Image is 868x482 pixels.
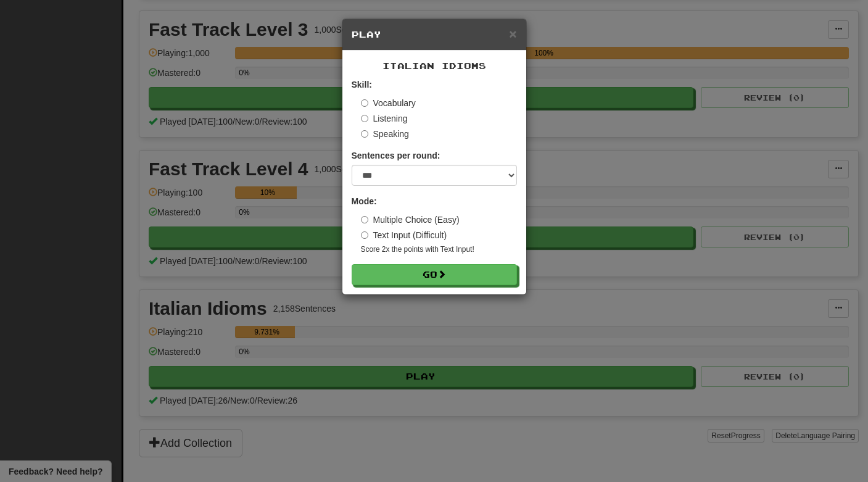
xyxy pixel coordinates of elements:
[509,27,516,41] span: ×
[352,264,517,285] button: Go
[361,216,368,223] input: Multiple Choice (Easy)
[382,60,486,71] span: Italian Idioms
[361,244,517,255] small: Score 2x the points with Text Input !
[361,97,416,109] label: Vocabulary
[361,229,447,241] label: Text Input (Difficult)
[361,128,409,140] label: Speaking
[352,149,440,162] label: Sentences per round:
[361,99,368,107] input: Vocabulary
[352,80,372,89] strong: Skill:
[361,112,408,125] label: Listening
[361,214,460,226] label: Multiple Choice (Easy)
[361,115,368,122] input: Listening
[352,196,377,206] strong: Mode:
[509,27,516,40] button: Close
[361,130,368,138] input: Speaking
[361,231,368,239] input: Text Input (Difficult)
[352,28,517,41] h5: Play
